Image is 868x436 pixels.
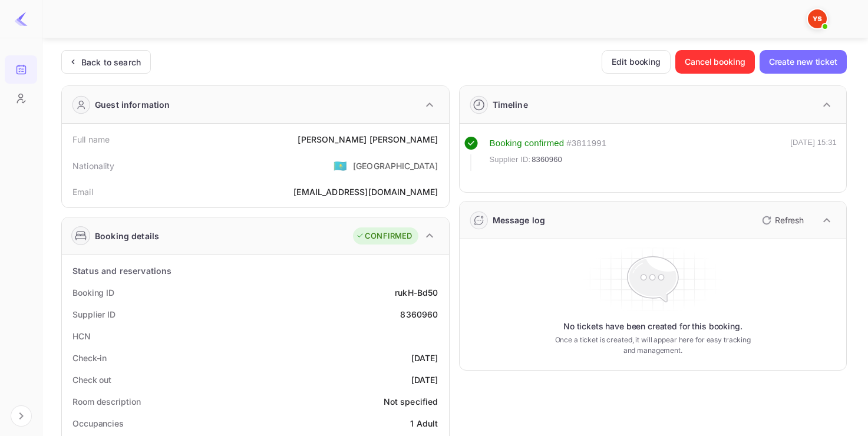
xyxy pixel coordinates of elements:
p: No tickets have been created for this booking. [563,321,742,332]
a: Customers [5,84,37,111]
div: HCN [72,330,91,342]
div: [DATE] [411,352,438,364]
span: Supplier ID: [490,154,531,166]
div: Timeline [493,98,528,111]
button: Refresh [755,211,808,230]
div: Email [72,186,93,198]
div: Message log [493,214,546,226]
div: Check out [72,374,111,386]
div: rukH-Bd50 [395,286,438,299]
div: Booking confirmed [490,137,565,150]
div: CONFIRMED [356,230,412,242]
button: Expand navigation [11,405,32,427]
span: United States [334,155,347,176]
div: Nationality [72,160,115,172]
a: Bookings [5,55,37,82]
button: Edit booking [602,50,671,74]
img: LiteAPI [14,12,28,26]
button: Cancel booking [675,50,755,74]
p: Refresh [775,214,804,226]
span: 8360960 [532,154,562,166]
div: Guest information [95,98,170,111]
p: Once a ticket is created, it will appear here for easy tracking and management. [549,335,757,356]
div: Status and reservations [72,265,171,277]
div: 8360960 [400,308,438,321]
img: Yandex Support [808,9,827,28]
div: Not specified [384,395,438,408]
div: [PERSON_NAME] [PERSON_NAME] [298,133,438,146]
div: Supplier ID [72,308,115,321]
div: [DATE] [411,374,438,386]
div: Full name [72,133,110,146]
div: 1 Adult [410,417,438,430]
div: Back to search [81,56,141,68]
div: # 3811991 [566,137,606,150]
div: [DATE] 15:31 [790,137,837,171]
div: Booking details [95,230,159,242]
div: Room description [72,395,140,408]
div: [GEOGRAPHIC_DATA] [353,160,438,172]
div: [EMAIL_ADDRESS][DOMAIN_NAME] [293,186,438,198]
div: Check-in [72,352,107,364]
div: Booking ID [72,286,114,299]
div: Occupancies [72,417,124,430]
button: Create new ticket [760,50,847,74]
